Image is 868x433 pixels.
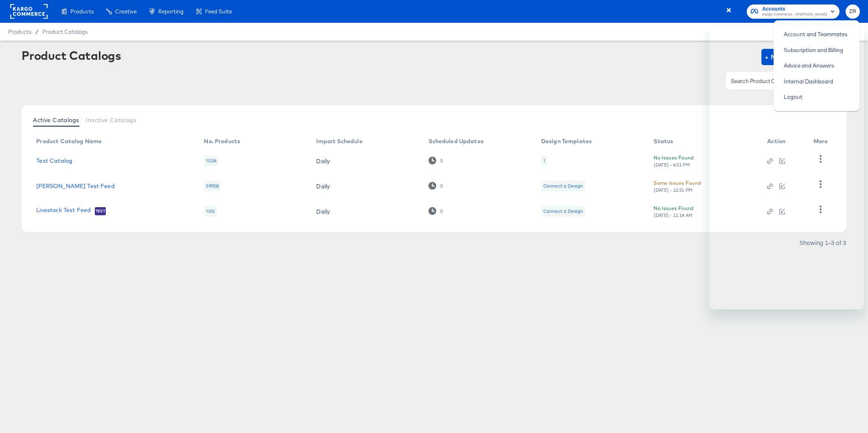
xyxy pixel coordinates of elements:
div: Connect a Design [543,208,583,214]
div: Import Schedule [316,138,362,144]
div: Product Catalogs [22,49,121,62]
div: Scheduled Updates [429,138,483,144]
a: Account and Teammates [778,27,853,42]
a: Product Catalogs [42,28,87,35]
div: Some Issues Found [654,179,701,187]
div: 0 [429,157,443,164]
button: Some Issues Found[DATE] - 12:31 PM [654,179,701,193]
span: Inactive Catalogs [85,117,136,123]
div: 1 [541,155,547,166]
span: Reporting [158,8,184,15]
div: Connect a Design [541,206,585,216]
div: 0 [440,208,443,214]
div: 100 [204,206,216,216]
td: Daily [310,199,422,224]
div: 59958 [204,181,221,191]
div: Connect a Design [541,181,585,191]
div: Product Catalog Name [36,138,102,144]
a: Test Catalog [36,157,72,164]
div: 0 [429,182,443,190]
td: Daily [310,148,422,173]
div: 1024 [204,155,219,166]
div: 0 [440,158,443,164]
td: Daily [310,173,422,199]
span: Test [95,208,106,214]
span: Products [70,8,94,15]
div: Design Templates [541,138,592,144]
a: Subscription and Billing [778,43,849,57]
span: Kargo Commerce - [PERSON_NAME] [762,11,827,18]
button: ZR [846,4,860,19]
button: AccountsKargo Commerce - [PERSON_NAME] [747,4,840,19]
div: No. Products [204,138,240,144]
span: Feed Suite [205,8,232,15]
span: Accounts [762,5,827,13]
a: [PERSON_NAME] Test Feed [36,183,114,189]
div: 1 [543,157,545,164]
span: / [31,28,42,35]
a: Internal Dashboard [778,74,839,89]
div: 0 [429,207,443,215]
div: [DATE] - 12:31 PM [654,187,693,193]
span: Creative [115,8,137,15]
div: Connect a Design [543,183,583,189]
a: Advice and Answers [778,58,840,73]
span: Products [8,28,31,35]
a: Livestock Test Feed [36,207,91,215]
th: Status [647,135,761,148]
span: ZR [849,7,857,16]
span: Active Catalogs [33,117,79,123]
a: Logout [778,90,809,104]
iframe: Messaging window [709,24,864,309]
div: 0 [440,183,443,189]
